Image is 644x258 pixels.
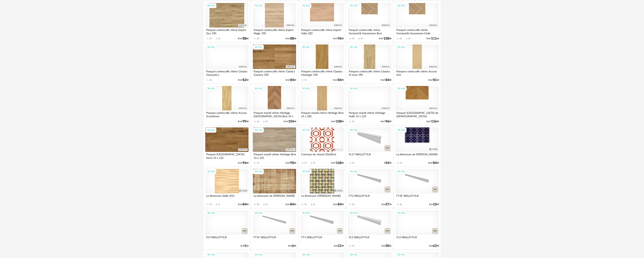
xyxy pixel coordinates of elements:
div: 3D HQ [396,252,407,257]
a: 3D HQ Parquet massif chêne Héritage [GEOGRAPHIC_DATA] Brut 14 x 90 16 Download icon 10 €/m²10440 [251,84,298,125]
div: 3D HQ [348,211,359,215]
span: 84 [290,79,294,81]
div: 3D HQ [396,45,407,50]
a: 3D HQ Parquet contrecollé chêne Geometrik Haussmann Huile 24 Download icon 13 €/m²11160 [394,1,440,42]
div: 3D HQ [205,3,216,8]
span: 63 [433,245,437,247]
div: 3D HQ [300,169,311,174]
div: €/m² 00 [381,120,391,123]
div: La démesure d'[PERSON_NAME] [300,193,344,201]
span: Download icon [310,162,313,165]
div: 12 [313,203,315,206]
div: 24 [400,37,402,40]
div: €/m² 60 [428,79,439,81]
div: 10 [400,203,402,206]
span: 84 [290,203,294,206]
a: 3D HQ FL5 WALLSTYL® 16 €/m3060 [346,209,393,249]
div: Parquet massif chêne Héritage Brut 15 x 125 [253,152,296,159]
div: Parquet contrecollé chêne Classics Guetary 190 [253,69,296,77]
div: €/m² 00 [331,120,344,123]
span: 30 [385,245,389,247]
div: 34 [352,37,354,40]
div: 3D HQ [348,3,359,8]
a: 3D HQ FT2F WALLSTYL® 10 €/m1040 [394,167,440,208]
a: 3D HQ Parquet contrecollé chêne Access Scandinave €/m²9960 [204,84,250,125]
div: 3D HQ [348,169,359,174]
div: 27 [209,37,212,40]
div: €/m 60 [382,245,391,247]
span: 88 [290,37,294,40]
div: 10 [257,37,259,40]
a: 3D HQ Parquet contrecollé chêne Expert Valto 220 €/m²9600 [299,1,345,42]
span: 81 [433,79,437,81]
div: €/m² 60 [427,37,439,40]
span: 84 [338,79,341,81]
span: Download icon [358,37,360,40]
div: 3D HQ [253,45,264,50]
div: Parquet contrecollé chêne Expert Valto 220 [300,28,344,35]
div: 11 [257,162,259,164]
a: 3D HQ Parquet [GEOGRAPHIC_DATA] de [DEMOGRAPHIC_DATA][GEOGRAPHIC_DATA]... €/m²15600 [394,84,440,125]
div: 3D HQ [396,86,407,91]
a: 3D HQ Carreaux de ciment 20x20cm 91 Download icon 54 €/m²16800 [299,126,345,166]
div: 17 [218,203,220,206]
a: 3D HQ La démesure Sable d'Or 47 Download icon 17 €/m²8400 [204,167,250,208]
a: 3D HQ Parquet massif chêne Héritage Huilé 15 x 125 14 €/m²9600 [346,84,393,125]
a: 3D HQ Parquet contrecollé chêne Expert Zen 190 27 Download icon 13 €/m²8880 [204,1,250,42]
div: €/m² 00 [286,162,296,164]
div: 3D HQ [396,169,407,174]
span: 99 [243,120,246,123]
div: Parquet contrecollé chêne Expert Magic 190 [253,28,296,35]
div: FT2F WALLSTYL® [395,193,439,201]
div: €/m² 60 [238,120,249,123]
a: 3D HQ FL17 WALLSTYL® 24 €5450 [346,126,393,166]
span: 84 [433,162,437,164]
a: 3D HQ FL9 WALLSTYL® €/m510 [204,209,250,249]
a: 3D HQ Parquet contrecollé chêne Geometrik Haussmann Brut 34 Download icon 19 €/m²10800 [346,1,393,42]
div: 16 [352,245,354,247]
div: 3D HQ [253,3,264,8]
div: 3D HQ [205,86,216,91]
span: 88 [243,37,246,40]
div: 3D HQ [300,3,311,8]
span: 108 [383,37,389,40]
div: 54 [313,162,315,164]
div: €/m 10 [241,245,249,247]
span: Download icon [405,37,408,40]
div: 19 [360,37,363,40]
div: €/m² 00 [427,120,439,123]
span: 6 [292,245,294,247]
span: 84 [385,79,389,81]
a: 3D HQ Parquet contrecollé chêne Expert Magic 190 10 €/m²8880 [251,1,298,42]
div: €/m² 00 [333,79,344,81]
div: 3D HQ [205,252,216,257]
div: Parquet [GEOGRAPHIC_DATA] Verni 15 x 125 [205,152,249,159]
span: 84 [338,203,341,206]
span: Download icon [215,37,218,40]
span: 54 [385,162,389,164]
a: 3D HQ FT1 WALLSTYL® €/m2100 [299,209,345,249]
div: 3D HQ [253,86,264,91]
div: FT1F WALLSTYL® [253,235,296,242]
a: 3D HQ Parquet contrecollé chêne Classics Ouessant L 16 €/m²8280 [204,43,250,83]
span: 108 [336,120,341,123]
div: Parquet massif chêne Héritage Huilé 15 x 125 [348,110,391,118]
div: Carreaux de ciment 20x20cm [300,152,344,159]
div: 3D HQ [300,211,311,215]
div: Parquet massif chêne Héritage Brut 21 x 185 [300,110,344,118]
div: 3D HQ [253,211,264,215]
span: 96 [338,37,341,40]
div: Parquet contrecollé chêne Expert Zen 190 [205,28,249,35]
div: €/m² 00 [331,162,344,164]
div: 3D HQ [348,128,359,132]
div: 3D HQ [396,211,407,215]
div: €/m 10 [382,203,391,206]
div: Parquet contrecollé chêne Access Zen [395,69,439,77]
a: 3D HQ Parquet contrecollé chêne Classics Guetary 190 €/m²8400 [251,43,298,83]
span: 104 [288,120,294,123]
div: 50 [257,203,259,206]
span: 21 [338,245,341,247]
a: 3D HQ FT1F WALLSTYL® €/m640 [251,209,298,249]
a: 3D HQ Parquet contrecollé chêne Access Zen €/m²8160 [394,43,440,83]
div: 47 [209,203,212,206]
